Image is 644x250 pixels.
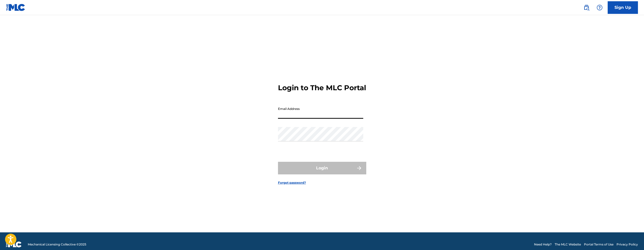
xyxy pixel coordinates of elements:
[583,5,590,11] img: search
[278,83,366,92] h3: Login to The MLC Portal
[6,241,22,247] img: logo
[597,5,603,11] img: help
[534,242,552,247] a: Need Help?
[555,242,581,247] a: The MLC Website
[28,242,86,247] span: Mechanical Licensing Collective © 2025
[617,242,638,247] a: Privacy Policy
[278,180,306,185] a: Forgot password?
[608,1,638,14] a: Sign Up
[581,3,592,13] a: Public Search
[595,3,605,13] div: Help
[6,4,25,11] img: MLC Logo
[584,242,613,247] a: Portal Terms of Use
